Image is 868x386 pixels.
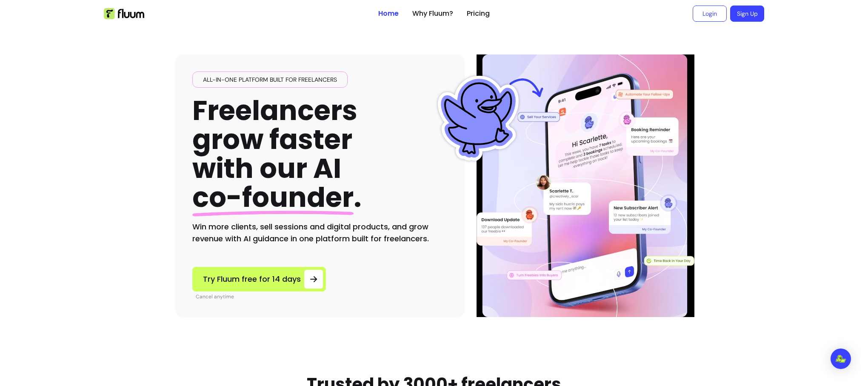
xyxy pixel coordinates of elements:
[436,76,521,161] img: Fluum Duck sticker
[378,9,399,19] a: Home
[192,178,354,216] span: co-founder
[412,9,453,19] a: Why Fluum?
[467,9,490,19] a: Pricing
[104,8,144,19] img: Fluum Logo
[196,293,326,300] p: Cancel anytime
[192,96,362,212] h1: Freelancers grow faster with our AI .
[192,267,326,292] a: Try Fluum free for 14 days
[192,221,448,245] h2: Win more clients, sell sessions and digital products, and grow revenue with AI guidance in one pl...
[200,75,340,84] span: All-in-one platform built for freelancers
[730,6,764,22] a: Sign Up
[693,6,727,22] a: Login
[831,349,851,369] div: Open Intercom Messenger
[203,273,301,285] span: Try Fluum free for 14 days
[478,54,693,317] img: Illustration of Fluum AI Co-Founder on a smartphone, showing solo business performance insights s...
